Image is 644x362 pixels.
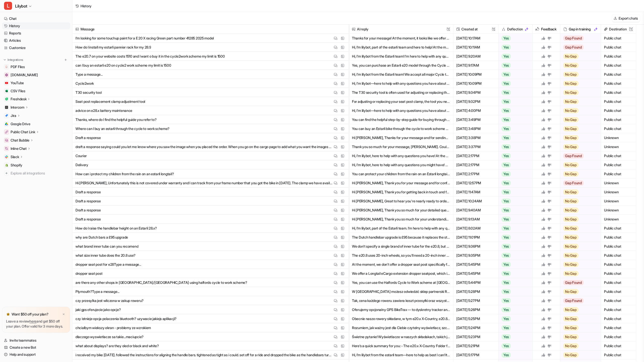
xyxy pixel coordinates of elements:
img: Inline Chat [5,147,8,150]
img: PDF Files [5,65,8,68]
button: Hi [PERSON_NAME], Great to hear you're nearly ready to order! To clarify your last question: - Th... [352,197,450,206]
span: Google Drive [11,121,30,126]
span: [DATE] 3:37PM [455,142,496,151]
span: No Gap [563,117,578,122]
button: For adjusting or replacing your seat post clamp, the tool you need will depend on your Estarli bi... [352,97,450,106]
button: Hi, I'm lilybot—here to help with any questions you have about your Estarli! For e28.x battery ma... [352,106,450,115]
span: Yes [502,108,511,113]
span: No Gap [563,307,578,312]
button: No Gap [560,206,597,215]
button: Yes [499,242,530,251]
button: Hi, I'm lilybot, here to help with any questions you might have! We ship everywhere in the [GEOGR... [352,160,450,169]
span: No Gap [563,271,578,276]
button: Export chats [612,15,640,22]
span: Yes [502,253,511,258]
span: [DATE] 2:17PM [455,151,496,160]
img: Slack [5,155,8,158]
button: No Gap [560,242,597,251]
button: Hi, I'm lilybot from the Estarli team! I'm here to help with any questions, but just so you know,... [352,52,450,61]
span: Yes [502,334,511,339]
span: [DATE] 5:28PM [455,287,496,296]
span: No Gap [563,162,578,167]
span: [DATE] 5:45PM [455,260,496,269]
span: [DATE] 9:20AM [455,52,496,61]
button: Yes [499,251,530,260]
span: Yes [502,171,511,176]
button: No Gap [560,350,597,359]
span: Yes [502,226,511,231]
button: No Gap [560,160,597,169]
a: Google DriveGoogle Drive [2,120,70,127]
span: No Gap [563,199,578,204]
button: Yes [499,133,530,142]
button: Yes [499,142,530,151]
button: No Gap [560,70,597,79]
span: Yes [502,280,511,285]
span: [DATE] 10:11AM [455,43,496,52]
span: No Gap [563,325,578,330]
span: [DATE] 3:48PM [455,124,496,133]
button: Yes [499,43,530,52]
span: No Gap [563,244,578,249]
button: Yes [499,178,530,188]
span: [DATE] 8:02AM [455,224,496,233]
img: menu_add.svg [64,58,67,62]
span: No Gap [563,72,578,77]
img: CSV Files [5,89,8,93]
img: Intercom [5,106,8,109]
span: Public chat [603,34,634,43]
span: Yes [502,235,511,240]
span: PDF Files [11,64,25,69]
button: No Gap [560,61,597,70]
button: Yes [499,106,530,115]
span: Yes [502,208,511,213]
button: No Gap [560,215,597,224]
span: [DATE] 4:00PM [455,106,496,115]
button: Gap Found [560,34,597,43]
button: Hi [PERSON_NAME], Thank you for your message and for confirming the details. As your bike was pur... [352,178,450,188]
button: Thanks for your message! At the moment, it looks like we offer a range of touch-up paint colours ... [352,34,450,43]
span: Public chat [603,106,634,115]
span: Public chat [603,224,634,233]
span: [DATE] 10:24AM [455,197,496,206]
button: No Gap [560,197,597,206]
button: No Gap [560,233,597,242]
span: Public chat [603,160,634,169]
span: No Gap [563,135,578,140]
span: No Gap [563,289,578,294]
span: Public chat [603,341,634,350]
span: [DATE] 5:24PM [455,323,496,332]
span: Public chat [603,323,634,332]
button: Hi [PERSON_NAME], Thank you so much for your detailed questions and for your enthusiasm about the... [352,206,450,215]
span: Yes [502,99,511,104]
button: No Gap [560,332,597,341]
span: Yes [502,126,511,131]
button: Hi, I’m lilybot, part of the Estarli team. I’m here to help with any questions, but just to let y... [352,224,450,233]
a: Articles [2,37,70,44]
button: Yes [499,97,530,106]
span: Unknown [603,206,634,215]
button: No Gap [560,115,597,124]
button: Yes [499,34,530,43]
button: Świetne pytanie! Wyświetlacze w naszych składakach, takich jak e20.x X-Country czy e20.8 Play, są... [352,332,450,341]
button: The Dutch handlebar upgrade is £95 because it replaces the standard straight handlebars on the E2... [352,233,450,242]
span: Gap Found [563,180,584,186]
button: Yes [499,79,530,88]
button: Yes, you can use the Halfords Cycle to Work scheme at [GEOGRAPHIC_DATA]. We partner with all the ... [352,278,450,287]
span: No Gap [563,352,578,357]
span: Public chat [603,305,634,314]
button: Yes [499,323,530,332]
span: No Gap [563,190,578,195]
span: Unknown [603,197,634,206]
button: The T30 security tool is often used for adjusting or replacing the locking seatpost clamp on Esta... [352,88,450,97]
span: [DATE] 10:09PM [455,79,496,88]
span: [DATE] 5:23PM [455,332,496,341]
button: Hi [PERSON_NAME], Thank you so much for your understanding and patience regarding the delay. We’r... [352,215,450,224]
button: Yes [499,332,530,341]
img: Chat Bubble [5,139,8,142]
span: Public chat [603,278,634,287]
span: L [4,2,12,10]
span: [DATE] 5:26PM [455,305,496,314]
span: Public chat [603,242,634,251]
img: star [6,312,10,316]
